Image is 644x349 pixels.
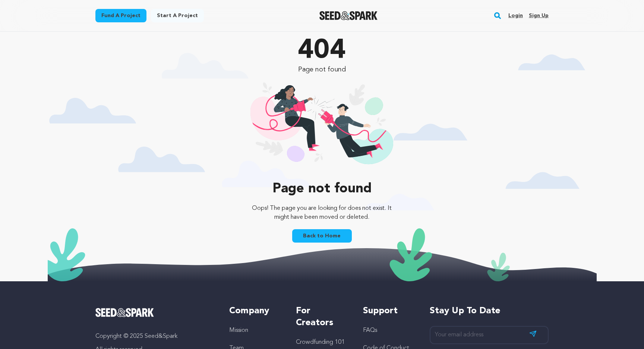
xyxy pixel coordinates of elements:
[246,64,397,75] p: Page not found
[151,9,204,22] a: Start a project
[95,9,146,22] a: Fund a project
[430,326,549,344] input: Your email address
[95,308,154,317] img: Seed&Spark Logo
[246,204,397,222] p: Oops! The page you are looking for does not exist. It might have been moved or deleted.
[229,327,248,333] a: Mission
[296,305,348,329] h5: For Creators
[95,332,214,341] p: Copyright © 2025 Seed&Spark
[363,305,415,317] h5: Support
[363,327,377,333] a: FAQs
[319,11,378,20] img: Seed&Spark Logo Dark Mode
[292,229,352,243] a: Back to Home
[250,82,393,174] img: 404 illustration
[229,305,281,317] h5: Company
[246,38,397,64] p: 404
[246,182,397,196] p: Page not found
[95,308,214,317] a: Seed&Spark Homepage
[529,10,549,22] a: Sign up
[430,305,549,317] h5: Stay up to date
[508,10,523,22] a: Login
[296,339,345,345] a: Crowdfunding 101
[319,11,378,20] a: Seed&Spark Homepage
